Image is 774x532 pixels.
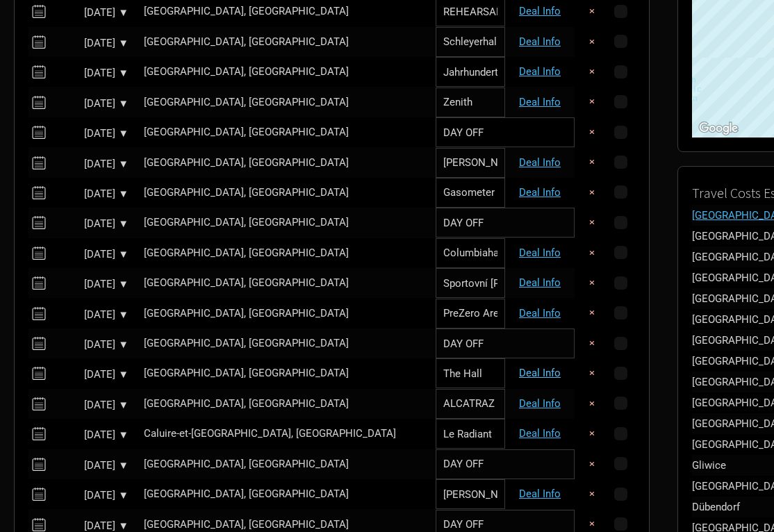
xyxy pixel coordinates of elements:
input: The Hall [436,358,505,388]
input: PreZero Arena Gliwice [436,299,505,329]
button: × [576,117,608,147]
input: DAY OFF [436,329,575,358]
input: ALCATRAZ [436,389,505,419]
img: Google [695,119,741,138]
div: [DATE] ▼ [52,460,129,471]
a: Deal Info [519,488,561,500]
input: Zenith [436,88,505,117]
button: × [576,298,608,328]
div: [DATE] ▼ [52,8,129,18]
input: DAY OFF [436,208,575,238]
div: Frankfurt am Main, Germany [144,67,429,77]
div: Nuremberg, Germany [144,338,429,349]
button: × [576,268,608,298]
input: DAY OFF [436,117,575,147]
a: Deal Info [519,65,561,78]
div: Madrid, Spain [144,489,429,499]
button: × [576,329,608,358]
div: [DATE] ▼ [52,430,129,440]
a: Deal Info [519,247,561,259]
input: Sportovní hala Fortuna [436,268,505,298]
div: Stuttgart, Germany [144,6,429,17]
button: × [576,449,608,479]
a: Deal Info [519,367,561,379]
a: Deal Info [519,35,561,48]
button: × [576,358,608,388]
input: Barba Negra Music Club [436,148,505,178]
div: [DATE] ▼ [52,68,129,78]
div: [DATE] ▼ [52,99,129,109]
a: Deal Info [519,96,561,108]
a: Deal Info [519,397,561,410]
div: [DATE] ▼ [52,490,129,501]
a: Deal Info [519,307,561,319]
button: × [576,479,608,509]
div: Munich, Germany [144,97,429,108]
input: Palacio Vistalegre [436,479,505,509]
input: Le Radiant [436,419,505,449]
a: Deal Info [519,186,561,199]
div: [DATE] ▼ [52,189,129,199]
input: Columbiahalle [436,238,505,268]
div: Barcelona, Spain [144,459,429,469]
button: × [576,389,608,419]
div: Berlin, Germany [144,248,429,258]
button: × [576,238,608,268]
input: Gasometer [436,178,505,208]
div: Vienna, Austria [144,188,429,198]
div: Dübendorf, Switzerland [144,368,429,379]
a: Deal Info [519,5,561,17]
div: Budapest, Hungary [144,158,429,168]
input: Schleyerhalle [436,27,505,57]
div: Budapest, Hungary [144,127,429,138]
div: [DATE] ▼ [52,521,129,531]
div: [DATE] ▼ [52,310,129,320]
button: × [576,147,608,177]
div: Berlin, Germany [144,217,429,228]
div: Caluire-et-Cuire, France [144,429,429,439]
button: × [576,178,608,208]
a: Deal Info [519,276,561,289]
button: × [576,208,608,238]
div: Gliwice, Poland [144,308,429,319]
div: Stuttgart, Germany [144,37,429,47]
a: Open this area in Google Maps (opens a new window) [695,119,741,138]
a: Deal Info [519,427,561,440]
div: [DATE] ▼ [52,279,129,290]
div: [DATE] ▼ [52,38,129,49]
div: [DATE] ▼ [52,340,129,350]
div: [DATE] ▼ [52,219,129,229]
div: Prague, Czechia [144,278,429,288]
input: Jahrhunderthalle [436,57,505,87]
div: [DATE] ▼ [52,400,129,410]
div: [DATE] ▼ [52,159,129,169]
button: × [576,57,608,87]
div: Bordeaux, France [144,519,429,530]
input: DAY OFF [436,449,575,479]
div: Milan, Italy [144,399,429,409]
a: Deal Info [519,156,561,169]
button: × [576,87,608,117]
button: × [576,419,608,449]
div: [DATE] ▼ [52,249,129,260]
button: × [576,27,608,57]
div: [DATE] ▼ [52,369,129,380]
div: [DATE] ▼ [52,128,129,139]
